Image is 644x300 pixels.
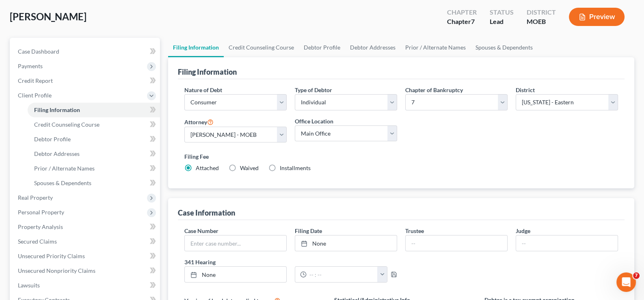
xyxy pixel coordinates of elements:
span: Installments [280,164,311,171]
span: Payments [18,63,43,69]
a: Credit Counseling Course [224,38,299,57]
label: District [516,86,535,94]
label: Type of Debtor [295,86,332,94]
span: 7 [471,17,475,25]
a: Property Analysis [11,220,160,234]
span: Spouses & Dependents [34,179,91,186]
div: Chapter [447,8,477,17]
button: Preview [569,8,625,26]
span: Personal Property [18,209,64,216]
span: Property Analysis [18,223,63,230]
a: Debtor Profile [299,38,345,57]
input: -- [406,235,507,251]
a: Debtor Addresses [28,147,160,161]
span: 7 [633,272,640,279]
a: Unsecured Nonpriority Claims [11,263,160,278]
div: MOEB [527,17,556,26]
label: Office Location [295,117,333,125]
span: [PERSON_NAME] [10,11,86,22]
a: Debtor Addresses [345,38,400,57]
label: Attorney [184,117,214,127]
label: Filing Date [295,227,322,235]
span: Secured Claims [18,238,57,245]
input: -- : -- [307,267,378,282]
a: Case Dashboard [11,44,160,59]
a: Credit Report [11,73,160,88]
span: Client Profile [18,92,52,99]
iframe: Intercom live chat [616,272,636,292]
label: Trustee [405,227,424,235]
span: Attached [196,164,219,171]
a: Debtor Profile [28,132,160,147]
span: Credit Report [18,77,53,84]
div: Case Information [178,208,235,218]
a: Prior / Alternate Names [28,161,160,176]
div: Filing Information [178,67,237,77]
a: Spouses & Dependents [28,176,160,190]
span: Lawsuits [18,282,40,289]
a: Spouses & Dependents [471,38,538,57]
span: Credit Counseling Course [34,121,99,128]
a: Prior / Alternate Names [400,38,471,57]
span: Prior / Alternate Names [34,165,95,172]
span: Waived [240,164,259,171]
input: Enter case number... [185,235,286,251]
label: Nature of Debt [184,86,222,94]
label: Filing Fee [184,152,618,161]
span: Unsecured Priority Claims [18,253,85,259]
a: Lawsuits [11,278,160,293]
span: Unsecured Nonpriority Claims [18,267,95,274]
label: Chapter of Bankruptcy [405,86,463,94]
span: Debtor Addresses [34,150,80,157]
label: Judge [516,227,530,235]
span: Debtor Profile [34,136,71,142]
input: -- [516,235,618,251]
a: None [295,235,397,251]
a: Secured Claims [11,234,160,249]
a: None [185,267,286,282]
a: Unsecured Priority Claims [11,249,160,263]
div: Status [490,8,514,17]
a: Filing Information [28,103,160,117]
span: Filing Information [34,106,80,113]
div: District [527,8,556,17]
label: 341 Hearing [180,258,401,266]
a: Credit Counseling Course [28,117,160,132]
div: Chapter [447,17,477,26]
span: Case Dashboard [18,48,59,55]
div: Lead [490,17,514,26]
label: Case Number [184,227,218,235]
a: Filing Information [168,38,224,57]
span: Real Property [18,194,53,201]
